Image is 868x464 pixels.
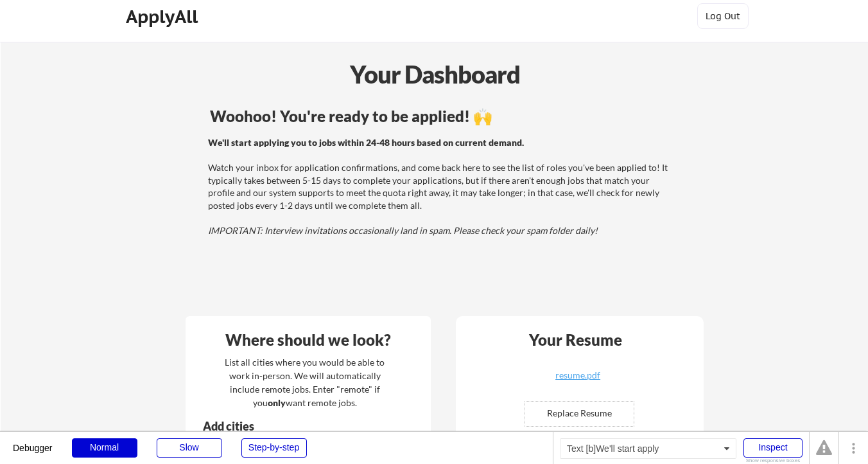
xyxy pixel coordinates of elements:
[743,438,803,458] div: Inspect
[512,332,639,348] div: Your Resume
[501,371,654,380] div: resume.pdf
[216,355,393,409] div: List all cities where you would be able to work in-person. We will automatically include remote j...
[268,397,286,408] strong: only
[697,3,749,29] button: Log Out
[72,438,137,458] div: Normal
[189,332,428,348] div: Where should we look?
[210,109,673,124] div: Woohoo! You're ready to be applied! 🙌
[157,438,222,458] div: Slow
[208,136,671,237] div: Watch your inbox for application confirmations, and come back here to see the list of roles you'v...
[743,458,803,463] div: Show responsive boxes
[203,420,398,432] div: Add cities
[13,432,53,452] div: Debugger
[208,137,524,148] strong: We'll start applying you to jobs within 24-48 hours based on current demand.
[126,6,202,28] div: ApplyAll
[241,438,307,458] div: Step-by-step
[501,371,654,391] a: resume.pdf
[208,225,598,236] em: IMPORTANT: Interview invitations occasionally land in spam. Please check your spam folder daily!
[1,56,868,93] div: Your Dashboard
[560,438,736,459] div: Text [b]We'll start apply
